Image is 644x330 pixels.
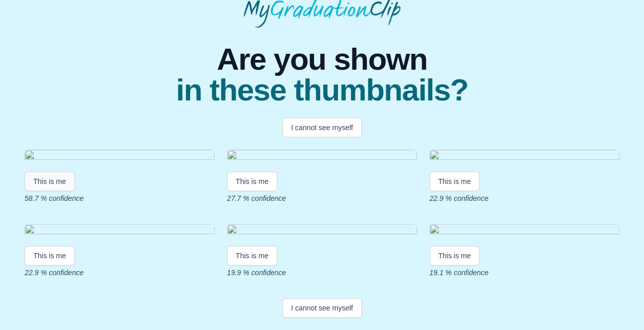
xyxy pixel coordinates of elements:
p: 58.7 % confidence [25,193,215,203]
button: I cannot see myself [282,298,362,318]
img: 429c6458a23f60a8f4f4820e5aea7b238f2b2152.gif [227,150,417,163]
span: Are you shown [176,44,468,75]
button: This is me [25,172,75,191]
button: This is me [429,172,480,191]
img: 351547b72b3b8d34ddaad6a79921c3498d697330.gif [227,224,417,238]
p: 22.9 % confidence [429,193,619,203]
img: e51cabbd607952bda805d5c584524b8e6d1ba10c.gif [429,150,619,163]
img: 60178f213ce79606bed2247fba94e27716cefa45.gif [25,224,215,238]
img: 993bc22ebb71e69f4b6dce559a8d19f147bac472.gif [25,150,215,163]
button: I cannot see myself [282,118,362,137]
img: a7ee9845a3b872eaf23344d3d9f7c540bc0ffd39.gif [429,224,619,238]
button: This is me [25,246,75,265]
p: 19.1 % confidence [429,267,619,278]
button: This is me [429,246,480,265]
p: 27.7 % confidence [227,193,417,203]
button: This is me [227,172,277,191]
p: 19.9 % confidence [227,267,417,278]
span: in these thumbnails? [176,75,468,106]
button: This is me [227,246,277,265]
p: 22.9 % confidence [25,267,215,278]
